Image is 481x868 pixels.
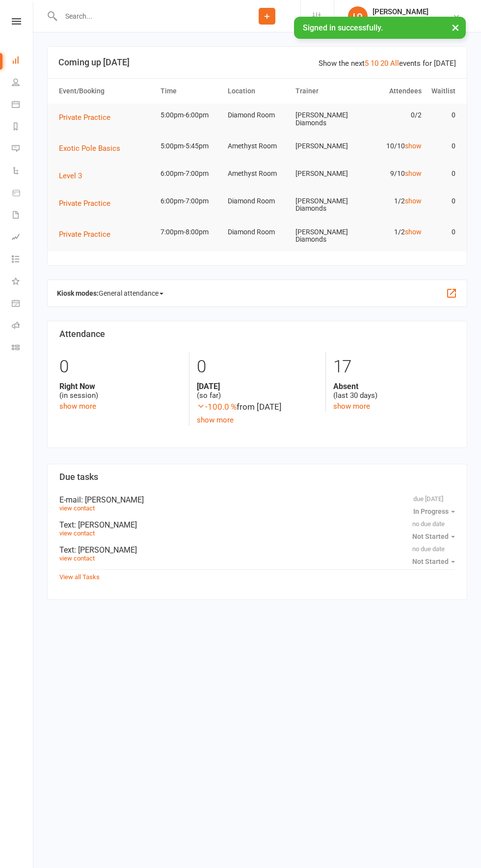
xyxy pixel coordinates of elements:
[12,315,34,337] a: Roll call kiosk mode
[81,495,144,504] span: : [PERSON_NAME]
[426,190,460,213] td: 0
[12,116,34,139] a: Reports
[358,190,426,213] td: 1/2
[59,530,95,537] a: view contact
[223,162,291,185] td: Amethyst Room
[12,227,34,249] a: Assessments
[57,289,99,297] strong: Kiosk modes:
[223,135,291,158] td: Amethyst Room
[59,495,455,504] div: E-mail
[358,104,426,127] td: 0/2
[358,221,426,244] td: 1/2
[156,135,224,158] td: 5:00pm-5:45pm
[333,352,455,382] div: 17
[59,113,110,122] span: Private Practice
[333,402,370,411] a: show more
[291,162,359,185] td: [PERSON_NAME]
[358,79,426,104] th: Attendees
[291,135,359,158] td: [PERSON_NAME]
[291,221,359,252] td: [PERSON_NAME] Diamonds
[197,400,319,414] div: from [DATE]
[59,472,455,482] h3: Due tasks
[371,59,378,68] a: 10
[426,104,460,127] td: 0
[59,228,117,240] button: Private Practice
[59,402,96,411] a: show more
[59,573,100,581] a: View all Tasks
[223,190,291,213] td: Diamond Room
[59,329,455,339] h3: Attendance
[59,520,455,530] div: Text
[59,382,182,400] div: (in session)
[197,352,319,382] div: 0
[59,171,82,180] span: Level 3
[405,169,422,177] a: show
[380,59,388,68] a: 20
[348,6,368,26] div: LO
[59,112,117,123] button: Private Practice
[405,142,422,150] a: show
[59,197,117,209] button: Private Practice
[59,144,120,153] span: Exotic Pole Basics
[291,79,359,104] th: Trainer
[156,162,224,185] td: 6:00pm-7:00pm
[59,555,95,562] a: view contact
[156,221,224,244] td: 7:00pm-8:00pm
[405,228,422,236] a: show
[291,104,359,135] td: [PERSON_NAME] Diamonds
[59,199,110,208] span: Private Practice
[59,504,95,512] a: view contact
[373,16,428,25] div: Diamond Dance
[156,79,224,104] th: Time
[12,183,34,205] a: Product Sales
[365,59,369,68] a: 5
[156,190,224,213] td: 6:00pm-7:00pm
[373,7,428,16] div: [PERSON_NAME]
[319,57,456,69] div: Show the next events for [DATE]
[197,416,234,424] a: show more
[291,190,359,221] td: [PERSON_NAME] Diamonds
[426,162,460,185] td: 0
[12,271,34,293] a: What's New
[197,382,319,391] strong: [DATE]
[59,170,89,182] button: Level 3
[12,72,34,94] a: People
[12,337,34,360] a: Class kiosk mode
[99,285,163,301] span: General attendance
[12,50,34,72] a: Dashboard
[333,382,455,400] div: (last 30 days)
[12,293,34,315] a: General attendance kiosk mode
[58,57,456,67] h3: Coming up [DATE]
[223,104,291,127] td: Diamond Room
[59,230,110,239] span: Private Practice
[223,221,291,244] td: Diamond Room
[303,23,383,32] span: Signed in successfully.
[74,545,137,555] span: : [PERSON_NAME]
[197,382,319,400] div: (so far)
[358,135,426,158] td: 10/10
[358,162,426,185] td: 9/10
[58,9,234,23] input: Search...
[426,79,460,104] th: Waitlist
[54,79,156,104] th: Event/Booking
[74,520,137,530] span: : [PERSON_NAME]
[426,135,460,158] td: 0
[447,17,464,38] button: ×
[59,352,182,382] div: 0
[405,197,422,205] a: show
[59,142,127,154] button: Exotic Pole Basics
[197,402,237,412] span: -100.0 %
[333,382,455,391] strong: Absent
[426,221,460,244] td: 0
[12,94,34,116] a: Calendar
[223,79,291,104] th: Location
[59,382,182,391] strong: Right Now
[59,545,455,555] div: Text
[390,59,399,68] a: All
[156,104,224,127] td: 5:00pm-6:00pm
